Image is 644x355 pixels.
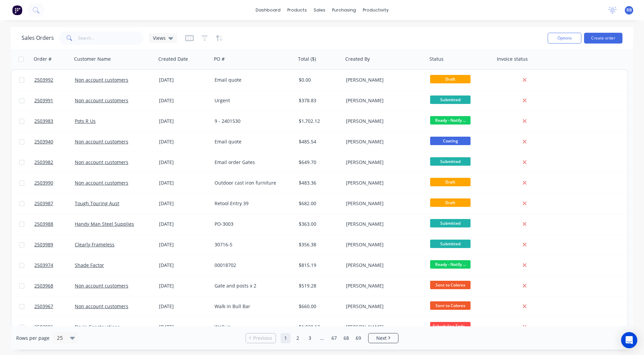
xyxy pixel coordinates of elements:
span: Coating [430,137,471,145]
a: 2503986 [34,317,75,337]
ul: Pagination [243,333,401,343]
span: Views [153,34,166,42]
div: sales [310,5,329,15]
input: Search... [78,31,144,45]
a: Non account customers [75,97,128,104]
div: $1,038.13 [299,324,339,330]
span: Submitted [430,219,471,227]
a: Page 67 [329,333,339,343]
div: Walk in [215,324,289,330]
div: [PERSON_NAME] [346,200,421,207]
div: [DATE] [159,77,209,83]
a: 2503983 [34,111,75,131]
a: Non account customers [75,138,128,145]
span: 2503988 [34,221,53,227]
span: 2503983 [34,118,53,125]
div: [PERSON_NAME] [346,221,421,227]
div: 9 - 2401530 [215,118,289,125]
div: [DATE] [159,200,209,207]
a: Previous page [246,335,276,342]
a: Next page [368,335,398,342]
div: 30716-5 [215,241,289,248]
span: 2503989 [34,241,53,248]
span: Submitted [430,240,471,248]
a: Shade Factor [75,262,104,268]
a: 2503988 [34,214,75,234]
div: $483.36 [299,180,339,186]
a: Handy Man Steel Supplies [75,221,134,227]
div: [PERSON_NAME] [346,324,421,330]
a: Pots R Us [75,118,96,124]
div: $519.28 [299,282,339,289]
span: 2503986 [34,324,53,330]
div: [PERSON_NAME] [346,97,421,104]
div: Gate and posts x 2 [215,282,289,289]
div: $378.83 [299,97,339,104]
div: [DATE] [159,241,209,248]
span: Sent to Colorex [430,281,471,289]
div: [DATE] [159,324,209,330]
div: purchasing [329,5,359,15]
img: Factory [12,5,22,15]
div: $1,702.12 [299,118,339,125]
div: Retool Entry 39 [215,200,289,207]
a: Non account customers [75,77,128,83]
a: 2503989 [34,235,75,255]
div: Email quote [215,77,289,83]
span: 2503992 [34,77,53,83]
span: 2503990 [34,180,53,186]
a: Non account customers [75,159,128,165]
div: [DATE] [159,180,209,186]
span: Scheduling Toda... [430,322,471,330]
div: products [284,5,310,15]
a: 2503974 [34,255,75,275]
span: 2503991 [34,97,53,104]
div: [DATE] [159,159,209,166]
div: [PERSON_NAME] [346,138,421,145]
div: [DATE] [159,262,209,269]
a: 2503990 [34,173,75,193]
a: 2503940 [34,132,75,152]
div: Email order Gates [215,159,289,166]
h1: Sales Orders [22,35,54,41]
div: Status [429,56,444,62]
span: Submitted [430,157,471,166]
div: PO-3003 [215,221,289,227]
span: Draft [430,75,471,83]
a: 2503968 [34,276,75,296]
div: Email quote [215,138,289,145]
span: Ready - Notify ... [430,260,471,269]
button: Options [548,33,581,44]
div: Created Date [158,56,188,62]
div: [DATE] [159,138,209,145]
button: Create order [584,33,622,44]
span: 2503967 [34,303,53,310]
div: productivity [359,5,392,15]
div: Urgent [215,97,289,104]
a: Page 69 [353,333,363,343]
div: $682.00 [299,200,339,207]
div: Walk in Bull Bar [215,303,289,310]
div: $0.00 [299,77,339,83]
div: Outdoor cast iron furniture [215,180,289,186]
div: [DATE] [159,118,209,125]
div: $485.54 [299,138,339,145]
div: [DATE] [159,303,209,310]
div: [PERSON_NAME] [346,77,421,83]
div: Order # [34,56,52,62]
a: 2503987 [34,193,75,214]
div: $660.00 [299,303,339,310]
span: Sent to Colorex [430,301,471,310]
div: PO # [214,56,225,62]
div: Customer Name [74,56,111,62]
span: Rows per page [16,335,50,342]
div: [PERSON_NAME] [346,180,421,186]
span: RB [626,7,632,13]
div: [DATE] [159,282,209,289]
a: Page 2 [293,333,303,343]
a: Page 3 [305,333,315,343]
a: Page 1 is your current page [281,333,291,343]
div: Created By [345,56,370,62]
a: dashboard [252,5,284,15]
a: Page 68 [341,333,351,343]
